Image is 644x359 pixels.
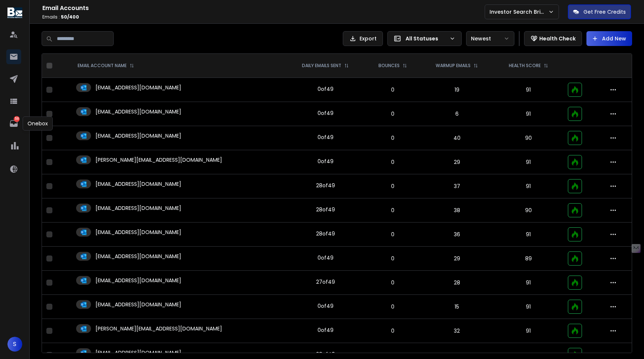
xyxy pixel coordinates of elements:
div: 0 of 49 [318,85,334,93]
h1: Email Accounts [42,4,485,13]
p: WARMUP EMAILS [436,63,471,69]
p: [EMAIL_ADDRESS][DOMAIN_NAME] [95,349,181,356]
p: [EMAIL_ADDRESS][DOMAIN_NAME] [95,277,181,284]
p: 0 [370,327,416,335]
span: 50 / 400 [61,14,79,20]
p: [EMAIL_ADDRESS][DOMAIN_NAME] [95,228,181,236]
td: 91 [494,102,563,126]
td: 29 [420,247,494,271]
button: Add New [586,31,632,46]
td: 37 [420,174,494,198]
p: [EMAIL_ADDRESS][DOMAIN_NAME] [95,204,181,212]
p: 0 [370,255,416,262]
td: 90 [494,198,563,223]
td: 91 [494,319,563,343]
div: 0 of 49 [318,302,334,310]
button: Newest [466,31,514,46]
p: 0 [370,279,416,286]
td: 28 [420,271,494,295]
p: 0 [370,231,416,238]
td: 91 [494,223,563,247]
div: 0 of 49 [318,254,334,261]
td: 6 [420,102,494,126]
td: 38 [420,198,494,223]
td: 90 [494,126,563,150]
div: 0 of 49 [318,109,334,117]
p: 0 [370,207,416,214]
p: [PERSON_NAME][EMAIL_ADDRESS][DOMAIN_NAME] [95,156,222,164]
p: [EMAIL_ADDRESS][DOMAIN_NAME] [95,84,181,91]
div: Onebox [23,116,53,131]
p: 0 [370,86,416,93]
div: 28 of 49 [316,206,335,213]
td: 40 [420,126,494,150]
div: 0 of 49 [318,326,334,334]
p: All Statuses [406,35,446,42]
td: 89 [494,247,563,271]
p: [EMAIL_ADDRESS][DOMAIN_NAME] [95,253,181,260]
button: Health Check [524,31,582,46]
div: 27 of 49 [316,278,335,286]
p: 0 [370,303,416,310]
td: 91 [494,271,563,295]
td: 32 [420,319,494,343]
p: [EMAIL_ADDRESS][DOMAIN_NAME] [95,132,181,139]
button: Export [343,31,383,46]
p: DAILY EMAILS SENT [302,63,341,69]
td: 91 [494,174,563,198]
div: 28 of 49 [316,350,335,358]
button: Get Free Credits [568,4,631,19]
td: 29 [420,150,494,174]
td: 15 [420,295,494,319]
div: EMAIL ACCOUNT NAME [78,63,134,69]
p: [EMAIL_ADDRESS][DOMAIN_NAME] [95,301,181,308]
button: S [7,337,22,352]
div: 0 of 49 [318,158,334,165]
p: HEALTH SCORE [509,63,541,69]
a: 59 [6,116,21,131]
div: 0 of 49 [318,134,334,141]
p: 0 [370,158,416,166]
td: 91 [494,150,563,174]
p: [EMAIL_ADDRESS][DOMAIN_NAME] [95,108,181,115]
p: 0 [370,134,416,142]
td: 19 [420,78,494,102]
div: 28 of 49 [316,230,335,237]
p: Get Free Credits [583,8,626,16]
td: 91 [494,78,563,102]
p: 0 [370,110,416,118]
p: 59 [14,116,20,122]
p: Emails : [42,14,485,20]
td: 36 [420,223,494,247]
img: logo [7,7,22,18]
td: 91 [494,295,563,319]
p: [PERSON_NAME][EMAIL_ADDRESS][DOMAIN_NAME] [95,325,222,332]
p: 0 [370,351,416,359]
p: BOUNCES [378,63,400,69]
p: 0 [370,182,416,190]
div: 28 of 49 [316,182,335,189]
p: Investor Search Brillwood [489,8,548,16]
p: [EMAIL_ADDRESS][DOMAIN_NAME] [95,180,181,188]
p: Health Check [539,35,576,42]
